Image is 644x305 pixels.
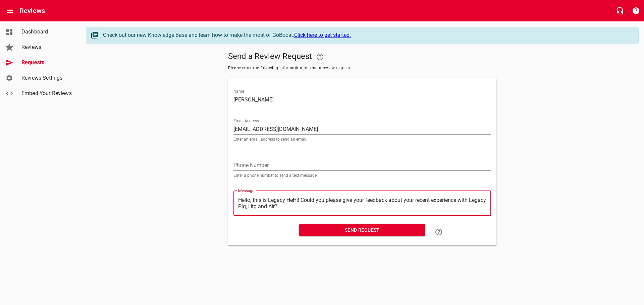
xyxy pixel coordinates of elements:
button: Live Chat [612,3,628,19]
h5: Send a Review Request [228,49,496,65]
div: Check out our new Knowledge Base and learn how to make the most of GoBoost. [103,31,632,39]
label: Email Address [233,119,259,123]
span: Send Request [305,226,420,234]
p: Enter an email address to send an email. [233,137,491,141]
h6: Reviews [19,5,45,16]
span: Reviews Settings [21,74,72,82]
button: Send Request [299,224,425,236]
button: Support Portal [628,3,644,19]
button: Open drawer [2,3,18,19]
a: Click here to get started. [294,32,351,38]
a: Your Google or Facebook account must be connected to "Send a Review Request" [312,49,328,65]
textarea: Hello, this is Legacy HeatiHi! Could you please give your feedback about your recent experience w... [238,197,486,210]
span: Dashboard [21,28,72,36]
span: Embed Your Reviews [21,89,72,97]
p: Enter a phone number to send a text message. [233,173,491,177]
span: Please enter the following information to send a review request. [228,65,496,72]
label: Name [233,89,244,93]
a: Learn how to "Send a Review Request" [431,224,447,240]
span: Reviews [21,43,72,51]
span: Requests [21,59,72,67]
